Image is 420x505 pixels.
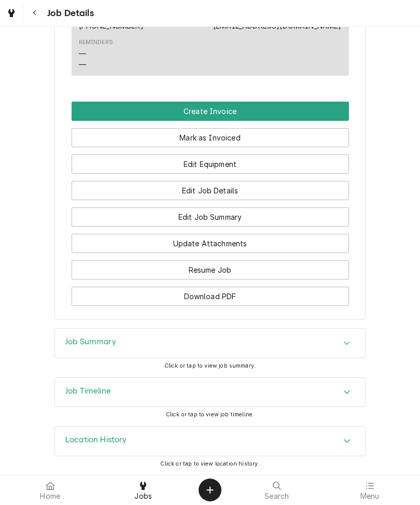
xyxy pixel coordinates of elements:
button: Accordion Details Expand Trigger [55,427,365,456]
button: Mark as Invoiced [72,129,349,148]
div: Button Group Row [72,121,349,148]
a: Menu [324,478,416,503]
button: Create Invoice [72,102,349,121]
div: — [79,60,86,71]
div: Button Group Row [72,280,349,306]
a: Go to Jobs [2,4,21,23]
div: Job Summary [54,329,366,359]
span: Job Details [44,7,94,21]
div: Accordion Header [55,427,365,456]
div: Button Group Row [72,227,349,254]
a: Search [231,478,323,503]
div: Accordion Header [55,329,365,358]
div: Reminders [79,39,113,71]
div: Button Group Row [72,174,349,201]
button: Edit Equipment [72,155,349,174]
h3: Location History [65,436,127,445]
h3: Job Summary [65,338,116,347]
div: Accordion Header [55,378,365,408]
a: Jobs [97,478,190,503]
div: Button Group Row [72,148,349,174]
span: Jobs [134,493,152,501]
button: Edit Job Summary [72,208,349,227]
button: Edit Job Details [72,181,349,201]
button: Accordion Details Expand Trigger [55,329,365,358]
span: Click or tap to view location history. [160,461,259,468]
a: [PHONE_NUMBER] [79,22,144,31]
div: Button Group Row [72,102,349,121]
button: Update Attachments [72,234,349,254]
div: Button Group [72,102,349,306]
div: Contact [72,5,349,76]
span: Search [264,493,289,501]
a: [EMAIL_ADDRESS][DOMAIN_NAME] [213,22,341,31]
span: Click or tap to view job timeline. [166,412,254,418]
a: Home [4,478,96,503]
span: Click or tap to view job summary. [164,363,256,370]
button: Resume Job [72,261,349,280]
div: Client Contact List [72,5,349,81]
button: Create Object [199,479,221,502]
div: Reminders [79,39,113,47]
div: — [79,49,86,60]
span: Menu [360,493,380,501]
span: Home [40,493,60,501]
button: Accordion Details Expand Trigger [55,378,365,408]
h3: Job Timeline [65,387,111,397]
button: Download PDF [72,287,349,306]
div: Job Timeline [54,378,366,408]
div: Location History [54,427,366,457]
div: Button Group Row [72,201,349,227]
button: Navigate back [25,4,44,23]
div: Button Group Row [72,254,349,280]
